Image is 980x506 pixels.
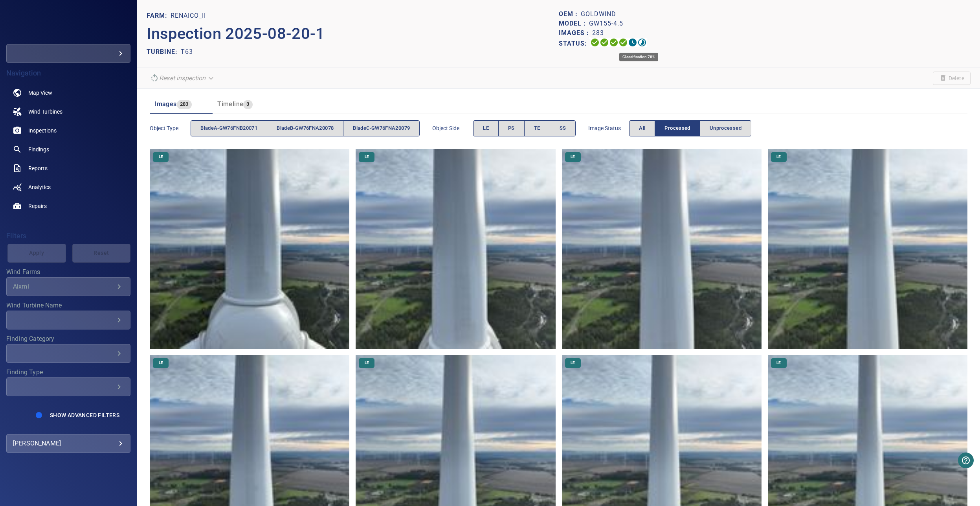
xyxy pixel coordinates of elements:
span: SS [560,124,566,133]
span: Map View [28,89,52,97]
span: Object Side [432,124,473,132]
p: TURBINE: [147,47,181,57]
span: Timeline [217,100,243,108]
span: LE [566,154,580,160]
span: TE [534,124,540,133]
svg: Data Formatted 100% [600,38,609,47]
div: [PERSON_NAME] [13,437,124,450]
button: Processed [655,120,700,136]
div: Aixmi [13,283,114,290]
span: LE [566,360,580,366]
span: LE [154,154,168,160]
span: bladeB-GW76FNA20078 [277,124,334,133]
div: goldwind [6,44,130,63]
span: Reports [28,164,48,172]
p: FARM: [147,11,171,20]
span: Inspections [28,127,57,134]
span: Wind Turbines [28,108,62,116]
div: Reset inspection [147,71,218,85]
span: Unable to delete the inspection due to its current status [933,72,971,85]
div: imageStatus [629,120,751,136]
span: Processed [664,124,690,133]
a: findings noActive [6,140,130,159]
a: analytics noActive [6,178,130,197]
span: bladeA-GW76FNB20071 [200,124,257,133]
span: Repairs [28,202,47,210]
span: Analytics [28,183,51,191]
span: Findings [28,145,49,153]
svg: Uploading 100% [590,38,600,47]
div: Unable to reset the inspection due to its current status [147,71,218,85]
svg: Matching 0% [628,38,637,47]
div: Wind Turbine Name [6,311,130,329]
p: Inspection 2025-08-20-1 [147,22,558,46]
h4: Filters [6,232,130,240]
a: inspections noActive [6,121,130,140]
button: bladeC-GW76FNA20079 [343,120,420,136]
button: Show Advanced Filters [45,409,124,421]
div: Finding Type [6,377,130,396]
label: Wind Turbine Name [6,302,130,309]
button: bladeB-GW76FNA20078 [267,120,343,136]
h4: Navigation [6,69,130,77]
p: Model : [559,19,589,28]
span: LE [772,154,785,160]
div: objectType [191,120,420,136]
p: 283 [592,28,604,38]
em: Reset inspection [159,74,206,82]
span: Show Advanced Filters [50,412,119,418]
p: T63 [181,47,193,57]
button: TE [524,120,550,136]
div: objectSide [473,120,576,136]
span: Unprocessed [710,124,741,133]
span: 283 [177,100,192,109]
div: Finding Category [6,344,130,363]
label: Finding Category [6,336,130,342]
span: Object type [150,124,191,132]
span: Images [154,100,176,108]
span: LE [154,360,168,366]
p: OEM : [559,9,581,19]
span: LE [772,360,785,366]
span: LE [360,154,374,160]
span: 3 [243,100,252,109]
p: Images : [559,28,592,38]
p: Status: [559,38,590,49]
span: Image Status [588,124,629,132]
a: map noActive [6,83,130,102]
button: PS [498,120,525,136]
span: All [639,124,645,133]
p: Renaico_II [171,11,206,20]
p: Goldwind [581,9,616,19]
button: All [629,120,655,136]
span: bladeC-GW76FNA20079 [353,124,410,133]
button: Unprocessed [700,120,751,136]
span: PS [508,124,515,133]
a: windturbines noActive [6,102,130,121]
button: SS [550,120,576,136]
span: LE [483,124,489,133]
button: bladeA-GW76FNB20071 [191,120,267,136]
p: GW155-4.5 [589,19,623,28]
button: LE [473,120,499,136]
a: reports noActive [6,159,130,178]
label: Wind Farms [6,269,130,275]
div: Wind Farms [6,277,130,296]
span: LE [360,360,374,366]
a: repairs noActive [6,197,130,215]
label: Finding Type [6,369,130,375]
